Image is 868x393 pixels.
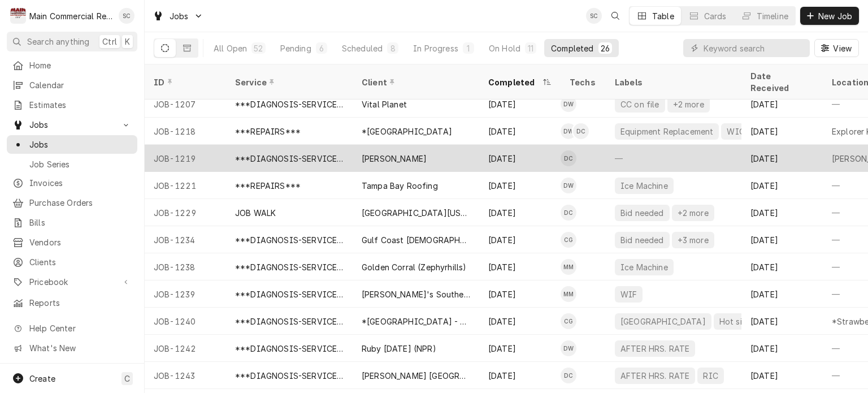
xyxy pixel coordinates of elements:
div: 26 [601,42,610,54]
div: Gulf Coast [DEMOGRAPHIC_DATA] Family Services (Holiday) [362,234,470,246]
div: Sharon Campbell's Avatar [586,8,602,24]
a: Go to Help Center [7,319,137,338]
div: Service [235,76,341,88]
span: Home [29,59,132,71]
div: DC [561,150,576,166]
div: JOB-1234 [145,226,226,253]
div: [GEOGRAPHIC_DATA] [619,316,707,327]
div: Main Commercial Refrigeration Service [29,10,112,22]
div: Date Received [750,70,811,94]
span: What's New [29,342,131,354]
button: Open search [606,7,624,25]
div: CG [561,313,576,329]
div: Caleb Gorton's Avatar [561,232,576,248]
span: Vendors [29,236,132,248]
div: [DATE] [741,145,823,172]
span: Help Center [29,322,131,334]
a: Clients [7,253,137,271]
div: WIF [619,288,638,300]
div: Sharon Campbell's Avatar [119,8,134,24]
div: 11 [527,42,534,54]
span: Invoices [29,177,132,189]
button: View [814,39,859,57]
button: New Job [800,7,859,25]
div: [DATE] [741,90,823,118]
div: [DATE] [479,90,561,118]
a: Go to What's New [7,339,137,357]
div: RIC [702,370,719,382]
div: Dylan Crawford's Avatar [561,368,576,383]
div: 6 [318,42,325,54]
div: MM [561,259,576,275]
input: Keyword search [704,39,804,57]
div: [DATE] [741,253,823,280]
div: MM [561,286,576,302]
div: [DATE] [479,335,561,362]
div: AFTER HRS. RATE [619,370,691,382]
span: Create [29,374,55,383]
div: [DATE] [741,362,823,389]
a: Purchase Orders [7,193,137,212]
div: DW [561,123,576,139]
span: Job Series [29,158,132,170]
div: Completed [551,42,593,54]
div: [PERSON_NAME] [362,153,427,165]
span: K [125,36,130,47]
a: Estimates [7,96,137,114]
div: Completed [488,76,540,88]
a: Bills [7,213,137,232]
div: [DATE] [741,308,823,335]
div: Dorian Wertz's Avatar [561,340,576,356]
div: All Open [214,42,247,54]
div: Dorian Wertz's Avatar [561,96,576,112]
span: View [831,42,854,54]
a: Jobs [7,135,137,154]
a: Go to Pricebook [7,273,137,291]
div: JOB-1239 [145,280,226,308]
a: Go to Jobs [148,7,208,25]
div: Hot side [718,316,753,327]
div: DW [561,96,576,112]
div: DC [561,368,576,383]
div: [DATE] [479,118,561,145]
div: [PERSON_NAME] [GEOGRAPHIC_DATA] [362,370,470,382]
div: Bid needed [619,234,665,246]
div: Scheduled [342,42,383,54]
div: Dorian Wertz's Avatar [561,123,576,139]
div: JOB-1238 [145,253,226,280]
div: JOB-1219 [145,145,226,172]
a: Reports [7,293,137,312]
div: In Progress [413,42,458,54]
div: SC [119,8,134,24]
div: Dylan Crawford's Avatar [561,205,576,221]
div: [DATE] [741,118,823,145]
span: Clients [29,256,132,268]
div: JOB-1229 [145,199,226,226]
div: Labels [615,76,732,88]
div: ID [154,76,215,88]
span: C [124,373,130,385]
div: 52 [254,42,263,54]
div: DC [561,205,576,221]
div: Timeline [757,10,788,22]
div: CC on file [619,98,661,110]
div: Techs [570,76,597,88]
div: Mike Marchese's Avatar [561,259,576,275]
span: New Job [816,10,854,22]
div: — [606,145,741,172]
div: Pending [280,42,311,54]
div: CG [561,232,576,248]
div: [DATE] [741,226,823,253]
div: Vital Planet [362,98,407,110]
div: AFTER HRS. RATE [619,343,691,355]
button: Search anythingCtrlK [7,32,137,51]
div: DC [573,123,589,139]
div: Client [362,76,468,88]
span: Calendar [29,79,132,91]
div: Mike Marchese's Avatar [561,286,576,302]
span: Jobs [29,119,115,131]
div: On Hold [489,42,520,54]
div: [DATE] [479,145,561,172]
div: Tampa Bay Roofing [362,180,438,192]
a: Go to Jobs [7,115,137,134]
